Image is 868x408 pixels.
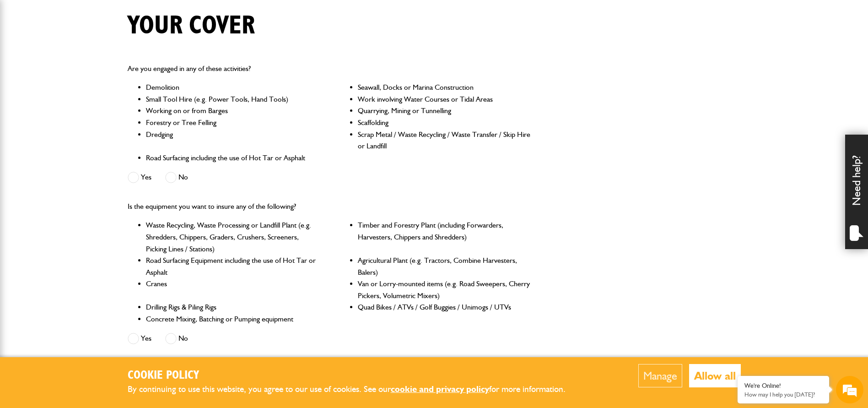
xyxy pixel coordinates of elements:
li: Small Tool Hire (e.g. Power Tools, Hand Tools) [146,93,319,105]
textarea: Type your message and hit 'Enter' [12,166,167,274]
li: Road Surfacing Equipment including the use of Hot Tar or Asphalt [146,255,319,278]
em: Start Chat [124,282,166,294]
div: We're Online! [744,382,822,390]
label: No [165,172,188,183]
input: Enter your phone number [12,139,167,159]
li: Road Surfacing including the use of Hot Tar or Asphalt [146,152,319,164]
p: Are you engaged in any of these activities? [128,63,532,75]
label: Yes [128,172,151,183]
p: Is the equipment you want to insure any of the following? [128,201,532,212]
li: Quarrying, Mining or Tunnelling [358,105,531,117]
li: Scrap Metal / Waste Recycling / Waste Transfer / Skip Hire or Landfill [358,129,531,152]
button: Manage [638,364,682,387]
label: No [165,333,188,344]
p: By continuing to use this website, you agree to our use of cookies. See our for more information. [128,382,581,397]
input: Enter your last name [12,85,167,105]
li: Concrete Mixing, Batching or Pumping equipment [146,313,319,325]
li: Agricultural Plant (e.g. Tractors, Combine Harvesters, Balers) [358,255,531,278]
li: Demolition [146,82,319,93]
li: Quad Bikes / ATVs / Golf Buggies / Unimogs / UTVs [358,301,531,313]
img: d_20077148190_company_1631870298795_20077148190 [16,51,38,64]
li: Work involving Water Courses or Tidal Areas [358,93,531,105]
li: Scaffolding [358,117,531,129]
div: Chat with us now [48,51,154,63]
li: Timber and Forestry Plant (including Forwarders, Harvesters, Chippers and Shredders) [358,219,531,255]
li: Drilling Rigs & Piling Rigs [146,301,319,313]
p: How may I help you today? [744,391,822,398]
h1: Your cover [128,11,255,41]
button: Allow all [689,364,741,387]
li: Waste Recycling, Waste Processing or Landfill Plant (e.g. Shredders, Chippers, Graders, Crushers,... [146,219,319,255]
input: Enter your email address [12,112,167,132]
li: Forestry or Tree Felling [146,117,319,129]
div: Need help? [845,135,868,249]
a: cookie and privacy policy [391,384,489,394]
div: Minimize live chat window [150,5,172,27]
label: Yes [128,333,151,344]
li: Working on or from Barges [146,105,319,117]
li: Cranes [146,278,319,301]
li: Dredging [146,129,319,152]
li: Van or Lorry-mounted items (e.g. Road Sweepers, Cherry Pickers, Volumetric Mixers) [358,278,531,301]
h2: Cookie Policy [128,369,581,383]
li: Seawall, Docks or Marina Construction [358,82,531,93]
